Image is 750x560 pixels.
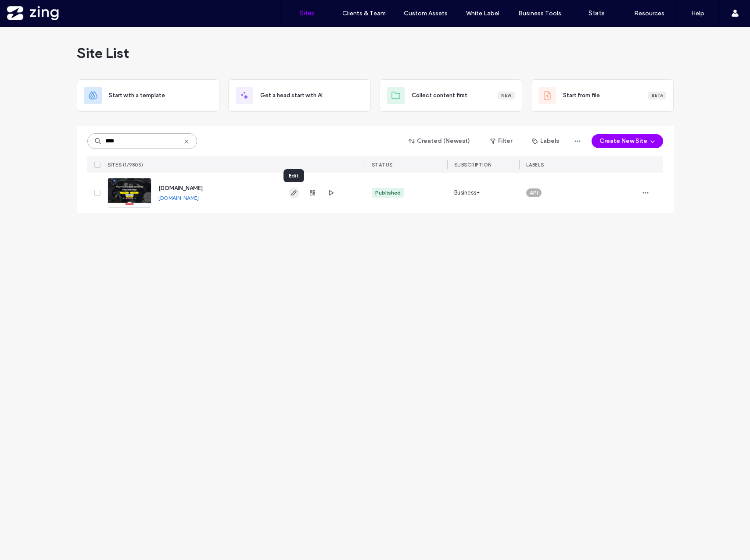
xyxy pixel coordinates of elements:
[648,92,666,99] div: Beta
[401,134,478,148] button: Created (Newest)
[77,79,219,112] div: Start with a template
[412,91,467,100] span: Collect content first
[498,92,515,99] div: New
[524,134,567,148] button: Labels
[589,9,605,17] label: Stats
[634,10,664,17] label: Resources
[283,169,304,182] div: Edit
[108,162,144,168] span: SITES (1/9805)
[466,10,499,17] label: White Label
[531,79,674,112] div: Start from fileBeta
[592,134,663,148] button: Create New Site
[342,10,386,17] label: Clients & Team
[109,91,165,100] span: Start with a template
[454,188,480,197] span: Business+
[260,91,323,100] span: Get a head start with AI
[375,189,401,197] div: Published
[300,9,315,17] label: Sites
[158,185,203,191] a: [DOMAIN_NAME]
[380,79,522,112] div: Collect content firstNew
[454,162,492,168] span: SUBSCRIPTION
[77,44,129,62] span: Site List
[158,195,199,201] a: [DOMAIN_NAME]
[526,162,544,168] span: LABELS
[530,189,538,197] span: API
[691,10,704,17] label: Help
[563,91,600,100] span: Start from file
[481,134,521,148] button: Filter
[518,10,561,17] label: Business Tools
[20,6,38,14] span: Help
[404,10,448,17] label: Custom Assets
[372,162,393,168] span: STATUS
[228,79,371,112] div: Get a head start with AI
